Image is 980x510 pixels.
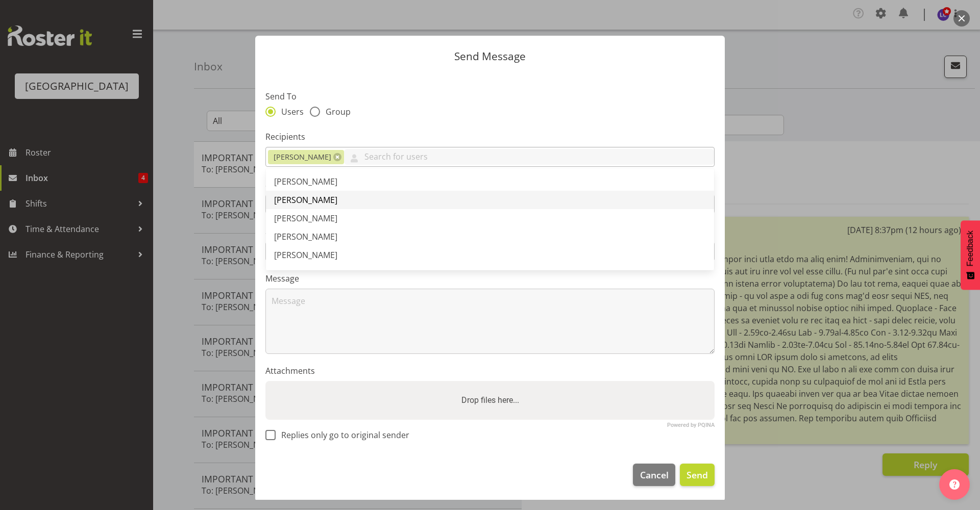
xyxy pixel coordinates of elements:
[274,194,337,206] span: [PERSON_NAME]
[966,231,975,266] span: Feedback
[274,268,337,279] span: [PERSON_NAME]
[266,264,714,283] a: [PERSON_NAME]
[687,468,708,481] span: Send
[265,131,715,143] label: Recipients
[274,249,337,261] span: [PERSON_NAME]
[457,390,523,411] label: Drop files here...
[274,231,337,242] span: [PERSON_NAME]
[265,225,715,237] label: Subject
[344,149,714,165] input: Search for users
[265,90,715,103] label: Send To
[265,272,715,285] label: Message
[274,213,337,224] span: [PERSON_NAME]
[265,365,715,377] label: Attachments
[274,151,331,163] span: [PERSON_NAME]
[266,246,714,264] a: [PERSON_NAME]
[320,107,351,117] span: Group
[276,430,409,440] span: Replies only go to original sender
[266,191,714,209] a: [PERSON_NAME]
[274,176,337,187] span: [PERSON_NAME]
[265,51,715,62] p: Send Message
[266,172,714,191] a: [PERSON_NAME]
[265,177,715,190] label: Send Via
[276,107,304,117] span: Users
[265,241,715,262] input: Subject
[961,220,980,290] button: Feedback - Show survey
[640,468,669,481] span: Cancel
[949,479,960,490] img: help-xxl-2.png
[633,464,675,486] button: Cancel
[680,464,715,486] button: Send
[266,227,714,246] a: [PERSON_NAME]
[667,423,715,427] a: Powered by PQINA
[266,209,714,227] a: [PERSON_NAME]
